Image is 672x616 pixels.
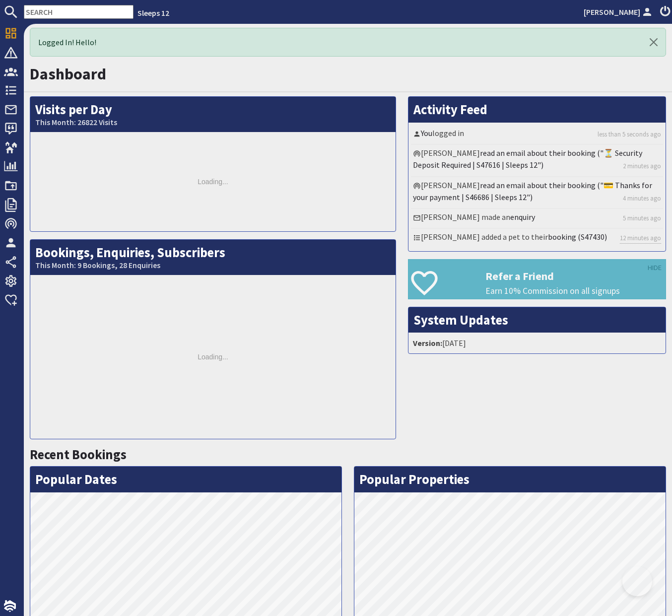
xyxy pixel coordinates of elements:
a: read an email about their booking ("⏳ Security Deposit Required | S47616 | Sleeps 12") [413,148,642,170]
div: Logged In! Hello! [30,28,666,57]
strong: Version: [413,338,442,348]
h2: Visits per Day [30,97,396,132]
small: This Month: 26822 Visits [35,118,391,127]
li: [DATE] [411,335,663,351]
a: Recent Bookings [30,446,127,463]
a: enquiry [510,212,535,222]
h3: Refer a Friend [485,270,666,282]
a: Dashboard [30,64,106,84]
li: [PERSON_NAME] added a pet to their [411,229,663,248]
a: booking (S47430) [548,232,607,242]
a: 4 minutes ago [623,194,661,203]
a: You [421,128,432,138]
h2: Bookings, Enquiries, Subscribers [30,240,396,275]
div: Loading... [30,275,396,439]
h2: Popular Properties [354,467,666,492]
iframe: Toggle Customer Support [622,566,652,596]
li: [PERSON_NAME] [411,177,663,209]
li: [PERSON_NAME] made an [411,209,663,229]
a: less than 5 seconds ago [598,130,661,139]
a: Activity Feed [413,101,487,118]
h2: Popular Dates [30,467,341,492]
a: read an email about their booking ("💳 Thanks for your payment | S46686 | Sleeps 12") [413,180,652,202]
input: SEARCH [24,5,134,19]
a: Sleeps 12 [137,8,169,18]
a: 5 minutes ago [623,213,661,223]
li: [PERSON_NAME] [411,145,663,177]
a: System Updates [413,312,508,328]
a: Refer a Friend Earn 10% Commission on all signups [408,259,666,299]
img: staytech_i_w-64f4e8e9ee0a9c174fd5317b4b171b261742d2d393467e5bdba4413f4f884c10.svg [4,600,16,612]
li: logged in [411,125,663,145]
small: This Month: 9 Bookings, 28 Enquiries [35,261,391,270]
p: Earn 10% Commission on all signups [485,284,666,297]
a: [PERSON_NAME] [584,6,654,18]
a: HIDE [648,263,662,274]
div: Loading... [30,132,396,231]
a: 2 minutes ago [623,161,661,171]
a: 12 minutes ago [620,233,661,243]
